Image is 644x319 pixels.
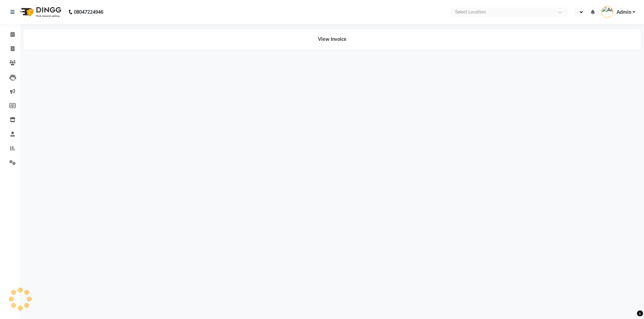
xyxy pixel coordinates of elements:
[23,29,641,50] div: View Invoice
[616,9,631,16] span: Admin
[455,9,486,15] div: Select Location
[601,6,613,18] img: Admin
[74,3,103,21] b: 08047224946
[17,3,63,21] img: logo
